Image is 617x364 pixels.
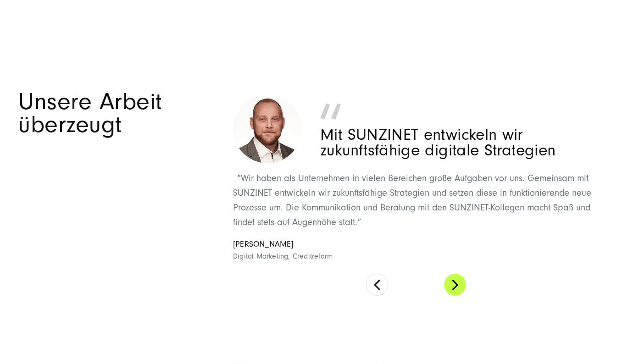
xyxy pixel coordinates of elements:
p: Mit SUNZINET entwickeln wir zukunftsfähige digitale Strategien [320,127,599,158]
span: Digital Marketing, Creditreform [233,251,333,263]
span: [PERSON_NAME] [233,238,333,251]
p: "Wir haben als Unternehmen in vielen Bereichen große Aufgaben vor uns. Gemeinsam mit SUNZINET ent... [233,171,599,230]
img: Tim Tuesselmann - Creditreform - Digital Marketing - Zitat für Digitalagentur SUNZINET [233,94,302,163]
h2: Unsere Arbeit überzeugt [18,90,222,137]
